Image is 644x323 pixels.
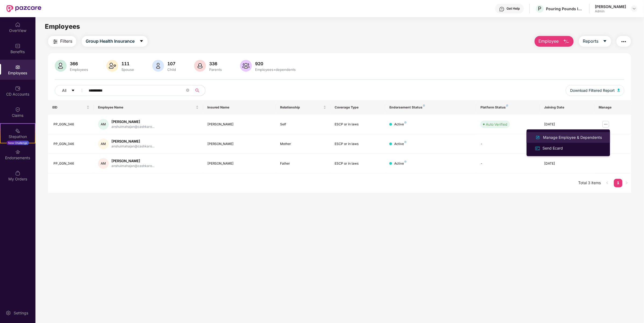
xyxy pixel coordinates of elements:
span: Download Filtered Report [570,88,615,93]
span: close-circle [186,89,189,92]
div: PP_GGN_346 [53,122,89,127]
div: 336 [208,61,223,66]
span: caret-down [603,39,607,44]
div: PP_GGN_346 [53,141,89,147]
img: svg+xml;base64,PHN2ZyB4bWxucz0iaHR0cDovL3d3dy53My5vcmcvMjAwMC9zdmciIHhtbG5zOnhsaW5rPSJodHRwOi8vd3... [152,60,164,72]
button: Group Health Insurancecaret-down [82,36,148,47]
div: [DATE] [544,161,590,166]
span: Reports [583,38,599,45]
button: Employee [535,36,574,47]
li: Next Page [623,179,631,187]
span: Employee Name [98,105,195,110]
img: svg+xml;base64,PHN2ZyB4bWxucz0iaHR0cDovL3d3dy53My5vcmcvMjAwMC9zdmciIHdpZHRoPSIxNiIgaGVpZ2h0PSIxNi... [535,146,541,151]
div: Parents [208,67,223,72]
div: Active [394,161,407,166]
img: svg+xml;base64,PHN2ZyBpZD0iU2V0dGluZy0yMHgyMCIgeG1sbnM9Imh0dHA6Ly93d3cudzMub3JnLzIwMDAvc3ZnIiB3aW... [6,310,11,316]
th: Insured Name [203,100,276,115]
img: svg+xml;base64,PHN2ZyB4bWxucz0iaHR0cDovL3d3dy53My5vcmcvMjAwMC9zdmciIHhtbG5zOnhsaW5rPSJodHRwOi8vd3... [535,134,541,141]
span: caret-down [71,89,75,93]
div: [PERSON_NAME] [207,122,272,127]
div: Settings [12,310,30,316]
img: svg+xml;base64,PHN2ZyB4bWxucz0iaHR0cDovL3d3dy53My5vcmcvMjAwMC9zdmciIHdpZHRoPSIyMSIgaGVpZ2h0PSIyMC... [15,128,20,133]
span: close-circle [186,88,189,93]
button: search [192,85,205,96]
div: 920 [254,61,297,66]
td: - [476,134,540,154]
span: Relationship [280,105,322,110]
div: Pouring Pounds India Pvt Ltd (CashKaro and EarnKaro) [546,6,584,11]
div: Active [394,141,407,147]
img: svg+xml;base64,PHN2ZyBpZD0iTXlfT3JkZXJzIiBkYXRhLW5hbWU9Ik15IE9yZGVycyIgeG1sbnM9Imh0dHA6Ly93d3cudz... [15,170,20,176]
span: P [538,5,542,12]
div: Father [280,161,326,166]
span: right [625,181,628,184]
div: Endorsement Status [389,105,472,110]
span: Employee [539,38,559,45]
div: AM [98,158,109,169]
img: svg+xml;base64,PHN2ZyB4bWxucz0iaHR0cDovL3d3dy53My5vcmcvMjAwMC9zdmciIHdpZHRoPSI4IiBoZWlnaHQ9IjgiIH... [404,161,407,163]
img: svg+xml;base64,PHN2ZyB4bWxucz0iaHR0cDovL3d3dy53My5vcmcvMjAwMC9zdmciIHdpZHRoPSI4IiBoZWlnaHQ9IjgiIH... [423,104,425,107]
button: Filters [48,36,76,47]
img: svg+xml;base64,PHN2ZyBpZD0iQ0RfQWNjb3VudHMiIGRhdGEtbmFtZT0iQ0QgQWNjb3VudHMiIHhtbG5zPSJodHRwOi8vd3... [15,86,20,91]
li: 1 [614,179,623,187]
img: svg+xml;base64,PHN2ZyB4bWxucz0iaHR0cDovL3d3dy53My5vcmcvMjAwMC9zdmciIHhtbG5zOnhsaW5rPSJodHRwOi8vd3... [617,89,620,92]
div: anshulmahajan@cashkaro... [111,144,154,149]
div: [PERSON_NAME] [595,4,626,9]
div: [PERSON_NAME] [111,158,154,164]
img: New Pazcare Logo [6,5,41,12]
img: manageButton [602,120,610,129]
img: svg+xml;base64,PHN2ZyB4bWxucz0iaHR0cDovL3d3dy53My5vcmcvMjAwMC9zdmciIHdpZHRoPSI4IiBoZWlnaHQ9IjgiIH... [506,104,508,107]
div: Platform Status [480,105,536,110]
div: [PERSON_NAME] [207,161,272,166]
img: svg+xml;base64,PHN2ZyB4bWxucz0iaHR0cDovL3d3dy53My5vcmcvMjAwMC9zdmciIHhtbG5zOnhsaW5rPSJodHRwOi8vd3... [55,60,67,72]
div: ESCP or in laws [335,161,381,166]
div: Mother [280,141,326,147]
th: Coverage Type [331,100,385,115]
div: 107 [166,61,177,66]
div: ESCP or in laws [335,122,381,127]
button: Allcaret-down [55,85,88,96]
span: EID [52,105,85,110]
div: 366 [69,61,89,66]
span: Group Health Insurance [86,38,135,45]
button: left [603,179,612,187]
div: anshulmahajan@cashkaro... [111,124,154,129]
div: ESCP or in laws [335,141,381,147]
li: Previous Page [603,179,612,187]
div: Auto Verified [486,122,507,127]
span: caret-down [139,39,144,44]
span: Filters [60,38,72,45]
div: Stepathon [1,134,35,139]
img: svg+xml;base64,PHN2ZyBpZD0iRW1wbG95ZWVzIiB4bWxucz0iaHR0cDovL3d3dy53My5vcmcvMjAwMC9zdmciIHdpZHRoPS... [15,64,20,70]
button: Download Filtered Report [566,85,624,96]
div: [PERSON_NAME] [207,141,272,147]
img: svg+xml;base64,PHN2ZyB4bWxucz0iaHR0cDovL3d3dy53My5vcmcvMjAwMC9zdmciIHhtbG5zOnhsaW5rPSJodHRwOi8vd3... [563,38,570,45]
img: svg+xml;base64,PHN2ZyB4bWxucz0iaHR0cDovL3d3dy53My5vcmcvMjAwMC9zdmciIHdpZHRoPSI4IiBoZWlnaHQ9IjgiIH... [404,141,407,143]
button: Reportscaret-down [579,36,611,47]
div: Employees [69,67,89,72]
img: svg+xml;base64,PHN2ZyB4bWxucz0iaHR0cDovL3d3dy53My5vcmcvMjAwMC9zdmciIHhtbG5zOnhsaW5rPSJodHRwOi8vd3... [240,60,252,72]
div: Spouse [120,67,135,72]
img: svg+xml;base64,PHN2ZyBpZD0iQmVuZWZpdHMiIHhtbG5zPSJodHRwOi8vd3d3LnczLm9yZy8yMDAwL3N2ZyIgd2lkdGg9Ij... [15,43,20,49]
a: 1 [614,179,623,187]
span: Employees [45,23,80,30]
div: [PERSON_NAME] [111,119,154,124]
th: Manage [595,100,631,115]
img: svg+xml;base64,PHN2ZyB4bWxucz0iaHR0cDovL3d3dy53My5vcmcvMjAwMC9zdmciIHdpZHRoPSIyNCIgaGVpZ2h0PSIyNC... [52,38,59,45]
img: svg+xml;base64,PHN2ZyB4bWxucz0iaHR0cDovL3d3dy53My5vcmcvMjAwMC9zdmciIHdpZHRoPSIyNCIgaGVpZ2h0PSIyNC... [621,38,627,45]
div: AM [98,119,109,130]
div: Active [394,122,407,127]
span: left [606,181,609,184]
div: New Challenge [6,141,29,145]
div: 111 [120,61,135,66]
img: svg+xml;base64,PHN2ZyB4bWxucz0iaHR0cDovL3d3dy53My5vcmcvMjAwMC9zdmciIHhtbG5zOnhsaW5rPSJodHRwOi8vd3... [106,60,118,72]
span: search [192,88,202,93]
button: right [623,179,631,187]
th: Employee Name [94,100,203,115]
img: svg+xml;base64,PHN2ZyBpZD0iQ2xhaW0iIHhtbG5zPSJodHRwOi8vd3d3LnczLm9yZy8yMDAwL3N2ZyIgd2lkdGg9IjIwIi... [15,107,20,112]
div: Send Ecard [542,145,564,151]
div: anshulmahajan@cashkaro... [111,164,154,169]
img: svg+xml;base64,PHN2ZyBpZD0iSG9tZSIgeG1sbnM9Imh0dHA6Ly93d3cudzMub3JnLzIwMDAvc3ZnIiB3aWR0aD0iMjAiIG... [15,22,20,27]
div: Employees+dependents [254,67,297,72]
div: Child [166,67,177,72]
